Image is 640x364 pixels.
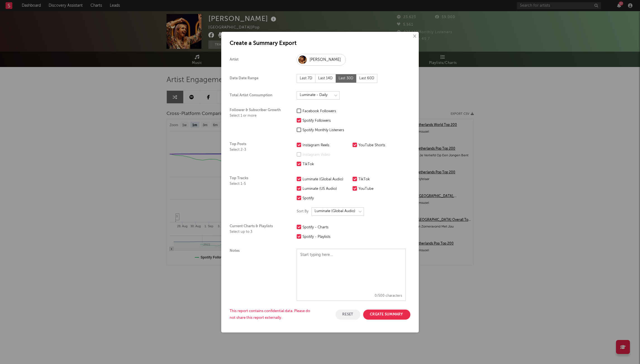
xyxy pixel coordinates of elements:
[230,114,285,118] div: Select 1 or more
[358,142,406,149] div: YouTube Shorts
[303,142,350,149] div: Instagram Reels
[297,74,315,83] div: Last 7D
[297,291,405,301] div: 0 /500 characters
[230,93,285,98] div: Total Artist Consumption
[230,230,285,234] div: Select up to 3
[297,208,309,215] label: Sort By
[230,308,313,321] div: This report contains confidential data. Please do not share this report externally.
[303,108,350,115] div: Facebook Followers
[411,33,417,39] button: ×
[230,58,285,62] div: Artist
[230,176,285,216] div: Top Tracks
[303,186,350,192] div: Luminate (US Audio)
[310,56,341,63] div: [PERSON_NAME]
[230,224,285,240] div: Current Charts & Playlists
[230,182,285,186] div: Select 1-5
[336,310,360,320] button: Reset
[230,40,410,47] h1: Create a Summary Export
[358,186,406,192] div: YouTube
[230,148,285,152] div: Select 2-3
[358,176,406,183] div: TikTok
[336,74,356,83] div: Last 30D
[303,224,350,231] div: Spotify - Charts
[303,152,350,158] div: Instagram Video
[303,118,350,124] div: Spotify Followers
[303,195,350,202] div: Spotify
[230,76,285,81] div: Data Date Range
[230,108,285,134] div: Follower & Subscriber Growth
[303,176,350,183] div: Luminate (Global Audio)
[230,249,285,301] div: Notes
[303,234,350,240] div: Spotify - Playlists
[315,74,336,83] div: Last 14D
[303,127,350,134] div: Spotify Monthly Listeners
[303,161,350,168] div: TikTok
[356,74,377,83] div: Last 60D
[363,310,410,320] button: Create Summary
[230,142,285,168] div: Top Posts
